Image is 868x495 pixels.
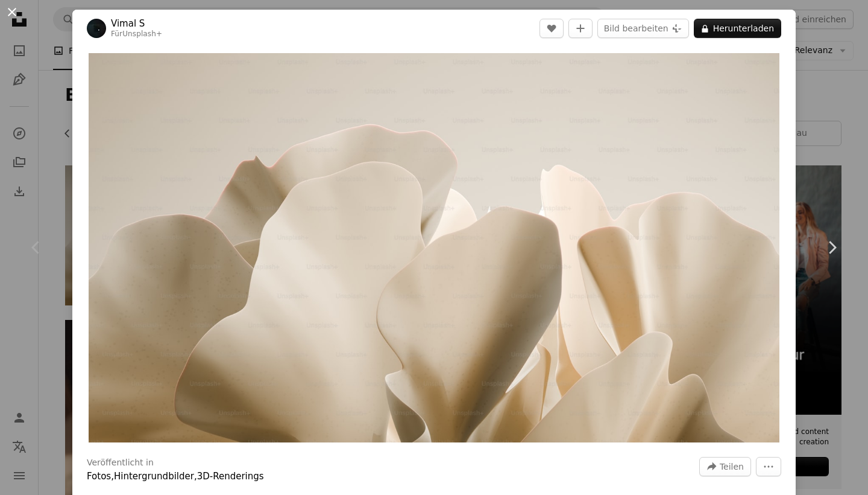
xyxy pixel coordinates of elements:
a: Unsplash+ [122,30,162,38]
a: 3D-Renderings [197,471,264,482]
span: Teilen [720,458,744,476]
button: Herunterladen [694,19,781,38]
span: , [111,471,114,482]
a: Vimal S [111,18,162,30]
button: Bild bearbeiten [597,19,689,38]
span: , [194,471,197,482]
button: Dieses Bild teilen [699,457,751,476]
a: Fotos [87,471,111,482]
button: Gefällt mir [539,19,564,38]
button: Zu Kollektion hinzufügen [568,19,593,38]
div: Für [111,30,162,39]
a: Hintergrundbilder [114,471,194,482]
img: eine Nahaufnahme einer weißen Blume auf weißem Hintergrund [89,53,780,442]
h3: Veröffentlicht in [87,457,154,469]
a: Weiter [796,190,868,305]
button: Dieses Bild heranzoomen [89,53,780,442]
img: Zum Profil von Vimal S [87,19,106,38]
button: Weitere Aktionen [756,457,781,476]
